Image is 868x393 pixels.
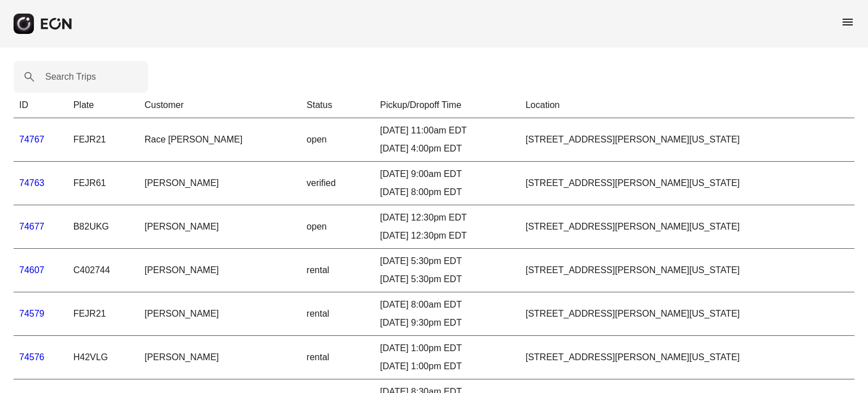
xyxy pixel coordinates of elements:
[19,265,45,275] a: 74607
[380,185,514,199] div: [DATE] 8:00pm EDT
[139,336,301,379] td: [PERSON_NAME]
[68,292,139,336] td: FEJR21
[380,211,514,224] div: [DATE] 12:30pm EDT
[520,118,854,162] td: [STREET_ADDRESS][PERSON_NAME][US_STATE]
[301,118,375,162] td: open
[68,249,139,292] td: C402744
[520,249,854,292] td: [STREET_ADDRESS][PERSON_NAME][US_STATE]
[380,229,514,243] div: [DATE] 12:30pm EDT
[68,205,139,249] td: B82UKG
[380,273,514,286] div: [DATE] 5:30pm EDT
[301,93,375,118] th: Status
[139,249,301,292] td: [PERSON_NAME]
[520,292,854,336] td: [STREET_ADDRESS][PERSON_NAME][US_STATE]
[19,222,45,231] a: 74677
[520,336,854,379] td: [STREET_ADDRESS][PERSON_NAME][US_STATE]
[19,352,45,362] a: 74576
[19,178,45,188] a: 74763
[68,336,139,379] td: H42VLG
[520,162,854,205] td: [STREET_ADDRESS][PERSON_NAME][US_STATE]
[301,205,375,249] td: open
[68,118,139,162] td: FEJR21
[19,309,45,318] a: 74579
[19,135,45,144] a: 74767
[520,93,854,118] th: Location
[45,70,96,84] label: Search Trips
[68,162,139,205] td: FEJR61
[841,15,854,29] span: menu
[380,167,514,181] div: [DATE] 9:00am EDT
[301,336,375,379] td: rental
[301,292,375,336] td: rental
[380,316,514,330] div: [DATE] 9:30pm EDT
[139,93,301,118] th: Customer
[380,360,514,373] div: [DATE] 1:00pm EDT
[380,124,514,137] div: [DATE] 11:00am EDT
[14,93,68,118] th: ID
[301,249,375,292] td: rental
[68,93,139,118] th: Plate
[380,342,514,355] div: [DATE] 1:00pm EDT
[139,162,301,205] td: [PERSON_NAME]
[380,298,514,312] div: [DATE] 8:00am EDT
[520,205,854,249] td: [STREET_ADDRESS][PERSON_NAME][US_STATE]
[380,142,514,156] div: [DATE] 4:00pm EDT
[139,292,301,336] td: [PERSON_NAME]
[139,118,301,162] td: Race [PERSON_NAME]
[301,162,375,205] td: verified
[380,254,514,268] div: [DATE] 5:30pm EDT
[375,93,520,118] th: Pickup/Dropoff Time
[139,205,301,249] td: [PERSON_NAME]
